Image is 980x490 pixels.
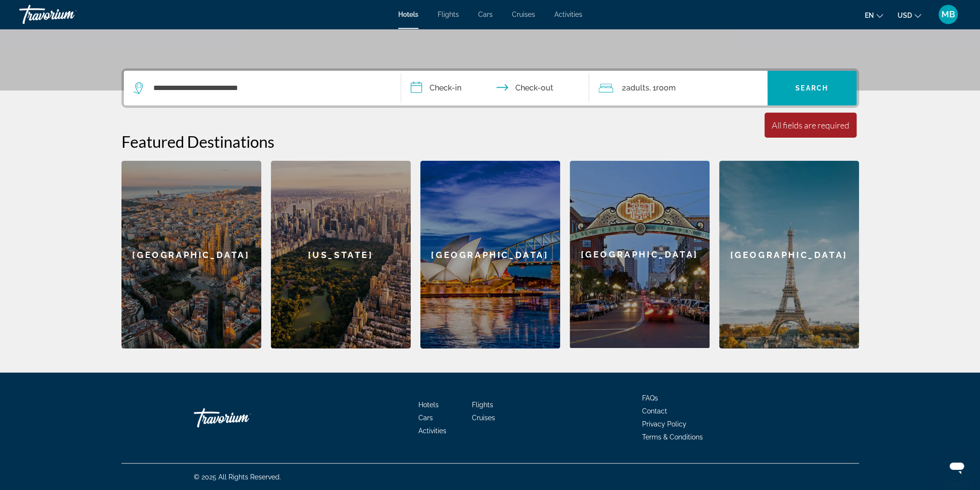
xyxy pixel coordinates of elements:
a: Privacy Policy [642,420,686,428]
a: Travorium [19,2,116,27]
a: [GEOGRAPHIC_DATA] [719,161,859,348]
h2: Featured Destinations [121,132,859,151]
span: 2 [622,81,649,95]
span: en [865,12,874,19]
a: Activities [418,427,446,435]
iframe: Кнопка запуска окна обмена сообщениями [941,451,972,482]
button: Search [767,71,857,105]
a: [GEOGRAPHIC_DATA] [570,161,710,348]
a: Hotels [418,401,439,409]
a: Cars [418,414,433,422]
a: Travorium [194,403,290,432]
div: [GEOGRAPHIC_DATA] [570,161,710,348]
span: © 2025 All Rights Reserved. [194,473,281,481]
span: Room [656,83,676,92]
span: USD [898,12,912,19]
a: Cars [478,11,493,18]
div: Search widget [124,71,857,105]
button: Change currency [898,8,921,22]
span: MB [941,10,955,19]
a: Flights [472,401,493,409]
a: [GEOGRAPHIC_DATA] [420,161,560,348]
div: All fields are required [772,120,849,130]
a: [US_STATE] [271,161,411,348]
a: [GEOGRAPHIC_DATA] [121,161,261,348]
a: Flights [438,11,459,18]
button: Change language [865,8,883,22]
a: Cruises [512,11,535,18]
a: Hotels [398,11,418,18]
span: Search [795,84,828,92]
span: Adults [626,83,649,92]
a: FAQs [642,394,658,402]
button: Travelers: 2 adults, 0 children [589,71,767,105]
a: Terms & Conditions [642,433,703,441]
button: Check in and out dates [401,71,589,105]
a: Contact [642,407,667,415]
a: Activities [554,11,582,18]
span: , 1 [649,81,676,95]
button: User Menu [936,4,961,25]
a: Cruises [472,414,495,422]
